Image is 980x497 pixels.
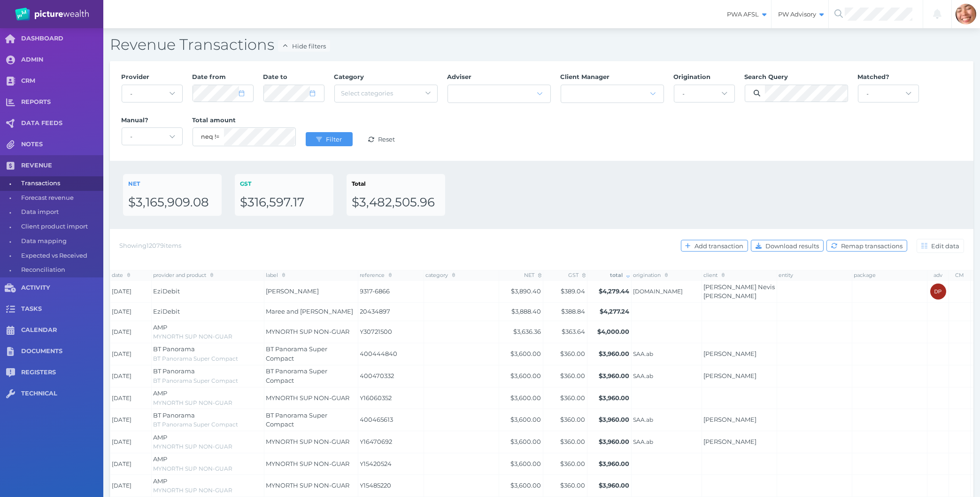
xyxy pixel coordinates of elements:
[119,242,181,249] span: Showing 12079 items
[266,438,350,445] span: MYNORTH SUP NON-GUAR
[599,460,630,467] span: $3,960.00
[511,372,541,379] span: $3,600.00
[110,321,152,343] td: [DATE]
[290,42,330,50] span: Hide filters
[154,333,233,340] span: MYNORTH SUP NON-GUAR
[21,77,103,85] span: CRM
[562,308,586,315] span: $388.84
[568,272,586,278] span: GST
[21,98,103,106] span: REPORTS
[599,481,630,489] span: $3,960.00
[852,270,927,280] th: package
[21,234,100,249] span: Data mapping
[352,180,366,187] span: Total
[21,141,103,149] span: NOTES
[112,272,131,278] span: date
[341,89,394,97] span: Select categories
[154,287,180,295] span: EziDebit
[561,287,586,295] span: $389.04
[360,437,422,447] span: Y16470692
[745,73,788,80] span: Search Query
[266,481,350,489] span: MYNORTH SUP NON-GUAR
[266,394,350,402] span: MYNORTH SUP NON-GUAR
[128,180,140,187] span: NET
[599,394,630,402] span: $3,960.00
[934,289,942,294] span: DP
[110,475,152,497] td: [DATE]
[704,372,757,379] a: [PERSON_NAME]
[561,438,586,445] span: $360.00
[110,387,152,409] td: [DATE]
[561,73,610,80] span: Client Manager
[610,272,630,278] span: total
[764,242,823,250] span: Download results
[704,438,757,445] a: [PERSON_NAME]
[826,240,907,252] button: Remap transactions
[266,460,350,467] span: MYNORTH SUP NON-GUAR
[154,443,233,450] span: MYNORTH SUP NON-GUAR
[561,460,586,467] span: $360.00
[633,272,668,278] span: origination
[376,135,399,143] span: Reset
[128,195,216,211] div: $3,165,909.08
[358,409,424,431] td: 400465613
[632,343,702,365] td: SAA.ab
[704,350,757,357] a: [PERSON_NAME]
[598,328,630,335] span: $4,000.00
[358,475,424,497] td: Y15485220
[154,367,195,375] span: BT Panorama
[21,119,103,127] span: DATA FEEDS
[266,367,328,384] span: BT Panorama Super Compact
[154,434,168,441] span: AMP
[511,460,541,467] span: $3,600.00
[633,372,700,380] span: SAA.ab
[511,350,541,357] span: $3,600.00
[930,284,946,300] div: David Parry
[122,116,149,124] span: Manual?
[599,438,630,445] span: $3,960.00
[324,135,346,143] span: Filter
[358,281,424,303] td: 9317-6866
[561,481,586,489] span: $360.00
[21,220,100,234] span: Client product import
[201,128,219,146] select: eq = equals; neq = not equals; lt = less than; gt = greater than
[358,343,424,365] td: 400444840
[358,387,424,409] td: Y16060352
[511,287,541,295] span: $3,890.40
[154,345,195,353] span: BT Panorama
[193,116,236,124] span: Total amount
[110,343,152,365] td: [DATE]
[21,284,103,292] span: ACTIVITY
[21,249,100,263] span: Expected vs Received
[949,270,971,280] th: CM
[858,73,890,80] span: Matched?
[334,73,364,80] span: Category
[21,390,103,398] span: TECHNICAL
[266,287,319,295] span: [PERSON_NAME]
[154,399,233,406] span: MYNORTH SUP NON-GUAR
[154,272,214,278] span: provider and product
[632,431,702,453] td: SAA.ab
[21,191,100,205] span: Forecast revenue
[927,270,949,280] th: adv
[278,40,330,52] button: Hide filters
[154,308,180,315] span: EziDebit
[15,8,89,21] img: PW
[154,355,239,362] span: BT Panorama Super Compact
[110,35,973,55] h2: Revenue Transactions
[839,242,907,250] span: Remap transactions
[599,416,630,423] span: $3,960.00
[512,308,541,315] span: $3,888.40
[21,326,103,334] span: CALENDAR
[263,73,288,80] span: Date to
[266,272,286,278] span: label
[720,10,771,18] span: PWA AFSL
[448,73,472,80] span: Adviser
[266,328,350,335] span: MYNORTH SUP NON-GUAR
[306,132,353,146] button: Filter
[240,195,328,211] div: $316,597.17
[154,377,239,384] span: BT Panorama Super Compact
[674,73,711,80] span: Origination
[360,307,422,316] span: 20434897
[266,345,328,362] span: BT Panorama Super Compact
